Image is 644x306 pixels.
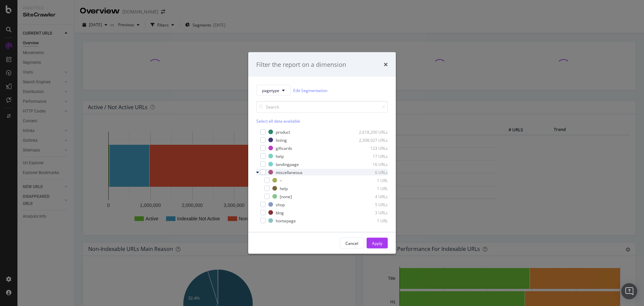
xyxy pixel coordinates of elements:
[276,161,299,167] div: landingpage
[276,169,303,175] div: miscellaneous
[256,60,346,69] div: Filter the report on a dimension
[280,193,292,199] div: [none]
[276,137,287,143] div: listing
[256,85,290,96] button: pagetype
[256,118,388,124] div: Select all data available
[372,240,382,246] div: Apply
[355,218,388,223] div: 1 URL
[256,101,388,113] input: Search
[262,87,279,93] span: pagetype
[355,193,388,199] div: 4 URLs
[276,145,292,151] div: giftcards
[355,177,388,183] div: 1 URL
[355,145,388,151] div: 123 URLs
[345,240,358,246] div: Cancel
[276,202,285,207] div: shop
[355,185,388,191] div: 1 URL
[355,202,388,207] div: 5 URLs
[621,283,637,299] div: Open Intercom Messenger
[276,153,284,159] div: help
[276,210,284,215] div: blog
[355,129,388,135] div: 2,618,200 URLs
[280,185,288,191] div: help
[355,210,388,215] div: 3 URLs
[293,87,327,94] a: Edit Segmentation
[384,60,388,69] div: times
[248,52,396,254] div: modal
[276,218,296,223] div: homepage
[367,238,388,249] button: Apply
[355,153,388,159] div: 17 URLs
[340,238,364,249] button: Cancel
[280,177,282,183] div: ~
[276,129,290,135] div: product
[355,161,388,167] div: 16 URLs
[355,137,388,143] div: 2,398,927 URLs
[355,169,388,175] div: 6 URLs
